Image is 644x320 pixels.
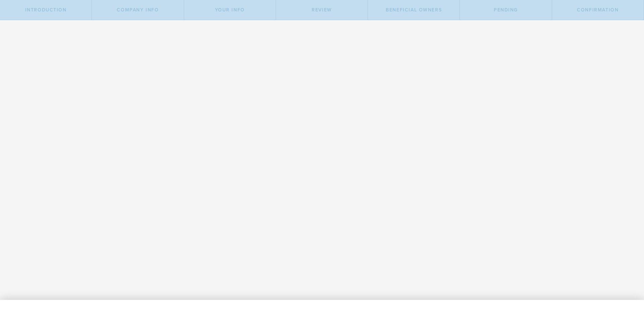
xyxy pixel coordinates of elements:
span: Beneficial Owners [386,7,442,13]
span: Pending [494,7,518,13]
span: Review [312,7,332,13]
span: Company Info [117,7,159,13]
span: Confirmation [577,7,619,13]
span: Your Info [215,7,245,13]
span: Introduction [25,7,67,13]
